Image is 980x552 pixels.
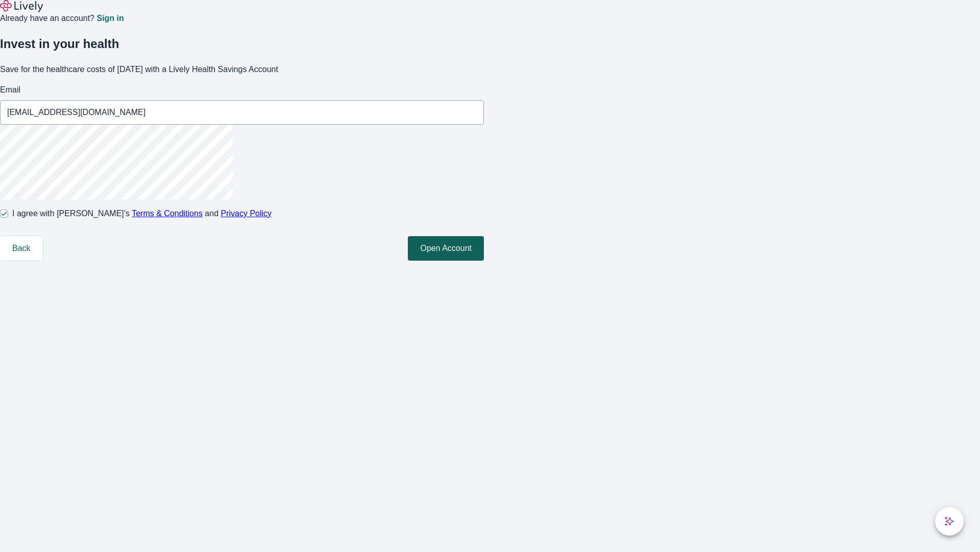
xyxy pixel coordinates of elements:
svg: Lively AI Assistant [944,516,954,526]
button: chat [935,507,964,536]
a: Privacy Policy [221,209,272,218]
a: Terms & Conditions [132,209,203,218]
a: Sign in [96,14,124,22]
button: Open Account [408,236,484,261]
span: I agree with [PERSON_NAME]’s and [12,208,272,220]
